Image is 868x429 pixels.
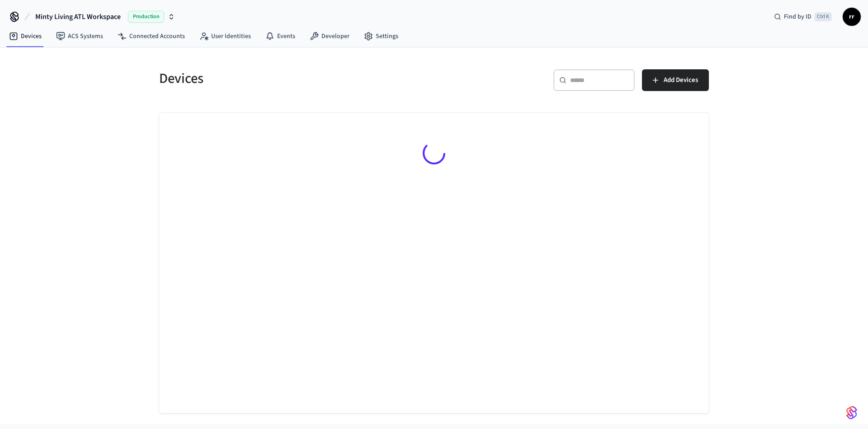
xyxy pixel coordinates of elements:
span: rr [844,9,860,25]
a: ACS Systems [49,28,110,44]
div: Find by IDCtrl K [767,9,839,25]
h5: Devices [159,69,429,88]
span: Minty Living ATL Workspace [35,11,121,22]
a: Developer [302,28,357,44]
a: Devices [2,28,49,44]
a: Events [258,28,302,44]
button: Add Devices [642,69,709,91]
img: SeamLogoGradient.69752ec5.svg [846,405,857,420]
button: rr [843,8,861,26]
a: User Identities [192,28,258,44]
a: Connected Accounts [110,28,192,44]
span: Production [128,11,164,23]
span: Add Devices [664,74,698,86]
span: Find by ID [784,12,811,21]
span: Ctrl K [814,12,832,21]
a: Settings [357,28,406,44]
